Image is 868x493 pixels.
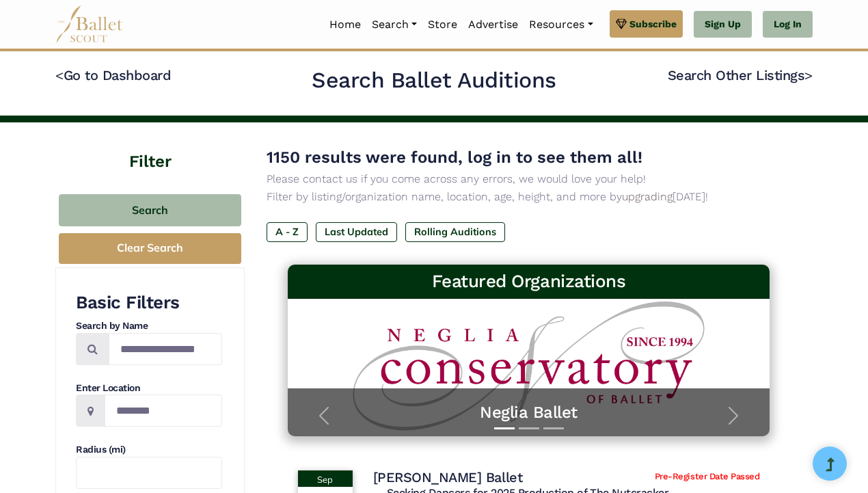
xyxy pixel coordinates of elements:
h3: Basic Filters [76,291,222,315]
img: gem.svg [616,16,627,31]
p: Please contact us if you come across any errors, we would love your help! [267,170,791,188]
h4: Filter [55,122,245,174]
button: Slide 2 [519,421,539,436]
a: Subscribe [610,10,683,38]
p: Filter by listing/organization name, location, age, height, and more by [DATE]! [267,188,791,206]
a: Store [422,10,463,39]
span: Pre-Register Date Passed [655,471,759,483]
a: <Go to Dashboard [55,67,171,83]
label: A - Z [267,222,308,241]
label: Rolling Auditions [405,222,505,241]
button: Clear Search [59,233,241,264]
a: Advertise [463,10,524,39]
span: Subscribe [629,16,677,31]
a: Resources [524,10,598,39]
button: Search [59,194,241,226]
span: 1150 results were found, log in to see them all! [267,148,642,167]
a: Neglia Ballet [301,402,757,423]
a: Search [366,10,422,39]
button: Slide 1 [494,421,515,436]
a: Search Other Listings> [668,67,813,83]
code: > [804,66,813,83]
h2: Search Ballet Auditions [312,66,556,95]
a: upgrading [622,190,673,203]
a: Log In [763,11,813,38]
div: Sep [298,470,353,487]
a: Home [324,10,366,39]
a: Sign Up [694,11,752,38]
h4: [PERSON_NAME] Ballet [373,468,522,486]
h4: Radius (mi) [76,443,222,457]
label: Last Updated [316,222,397,241]
h4: Search by Name [76,319,222,333]
button: Slide 3 [543,421,564,436]
code: < [55,66,64,83]
input: Search by names... [109,333,222,365]
h3: Featured Organizations [299,270,759,293]
input: Location [105,395,222,427]
h4: Enter Location [76,382,222,395]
